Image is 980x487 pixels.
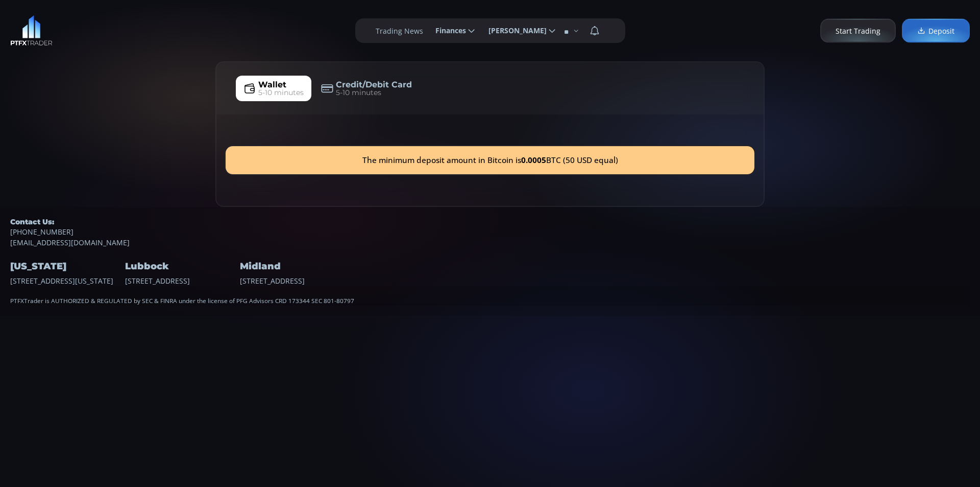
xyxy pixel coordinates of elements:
[226,146,754,174] div: The minimum deposit amount in Bitcoin is BTC (50 USD equal)
[125,248,237,286] div: [STREET_ADDRESS]
[481,20,547,41] span: [PERSON_NAME]
[428,20,466,41] span: Finances
[258,79,286,91] span: Wallet
[917,26,954,36] span: Deposit
[10,226,970,237] a: [PHONE_NUMBER]
[10,15,53,46] img: LOGO
[240,248,352,286] div: [STREET_ADDRESS]
[336,87,381,98] span: 5-10 minutes
[125,258,237,275] h4: Lubbock
[820,19,896,43] a: Start Trading
[236,76,311,101] a: Wallet5-10 minutes
[240,258,352,275] h4: Midland
[836,26,880,36] span: Start Trading
[376,26,423,36] label: Trading News
[10,217,970,226] h5: Contact Us:
[258,87,304,98] span: 5-10 minutes
[313,76,420,101] a: Credit/Debit Card5-10 minutes
[10,258,122,275] h4: [US_STATE]
[521,155,546,166] b: 0.0005
[10,217,970,248] div: [EMAIL_ADDRESS][DOMAIN_NAME]
[10,248,122,286] div: [STREET_ADDRESS][US_STATE]
[336,79,412,91] span: Credit/Debit Card
[902,19,970,43] a: Deposit
[10,286,970,306] div: PTFXTrader is AUTHORIZED & REGULATED by SEC & FINRA under the license of PFG Advisors CRD 173344 ...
